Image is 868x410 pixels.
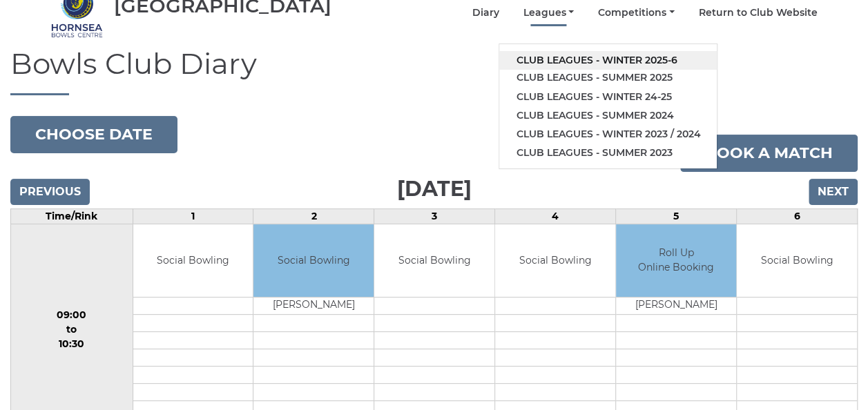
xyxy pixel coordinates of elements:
[809,179,858,205] input: Next
[374,224,494,297] td: Social Bowling
[699,6,818,19] a: Return to Club Website
[253,297,374,314] td: [PERSON_NAME]
[737,224,857,297] td: Social Bowling
[472,6,499,19] a: Diary
[598,6,675,19] a: Competitions
[10,116,177,153] button: Choose date
[499,88,717,106] a: Club leagues - Winter 24-25
[133,224,253,297] td: Social Bowling
[499,125,717,144] a: Club leagues - Winter 2023 / 2024
[495,224,615,297] td: Social Bowling
[499,51,717,70] a: Club leagues - Winter 2025-6
[499,43,717,169] ul: Leagues
[737,209,858,224] td: 6
[616,297,736,314] td: [PERSON_NAME]
[10,179,90,205] input: Previous
[10,48,858,95] h1: Bowls Club Diary
[11,209,133,224] td: Time/Rink
[253,209,374,224] td: 2
[616,224,736,297] td: Roll Up Online Booking
[253,224,374,297] td: Social Bowling
[499,106,717,125] a: Club leagues - Summer 2024
[680,135,858,172] a: Book a match
[374,209,495,224] td: 3
[616,209,737,224] td: 5
[499,144,717,162] a: Club leagues - Summer 2023
[133,209,253,224] td: 1
[499,68,717,87] a: Club leagues - Summer 2025
[495,209,616,224] td: 4
[523,6,574,19] a: Leagues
